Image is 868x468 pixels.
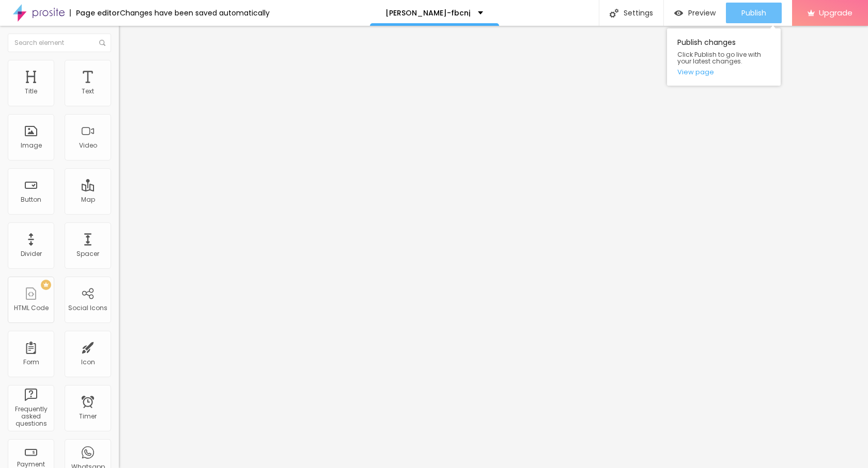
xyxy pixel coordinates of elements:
div: HTML Code [14,304,49,312]
div: Image [21,142,42,149]
span: Upgrade [819,8,853,17]
a: View page [677,69,770,75]
div: Icon [81,359,95,366]
span: Publish [741,9,766,17]
div: Spacer [76,250,99,257]
input: Search element [8,34,111,52]
div: Form [23,359,39,366]
img: Icone [610,9,618,18]
button: Preview [664,3,726,23]
div: Frequently asked questions [10,406,51,428]
img: view-1.svg [674,9,683,18]
div: Publish changes [667,28,781,86]
div: Map [81,196,95,203]
div: Social Icons [68,304,107,312]
div: Timer [79,413,97,420]
button: Publish [726,3,782,23]
div: Text [82,88,94,95]
span: Preview [688,9,716,17]
p: [PERSON_NAME]-fbcnj [385,9,470,17]
div: Button [21,196,41,203]
div: Divider [21,250,42,257]
div: Title [25,88,37,95]
div: Video [79,142,97,149]
div: Page editor [70,9,120,17]
div: Changes have been saved automatically [120,9,270,17]
span: Click Publish to go live with your latest changes. [677,51,770,64]
img: Icone [99,40,105,46]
